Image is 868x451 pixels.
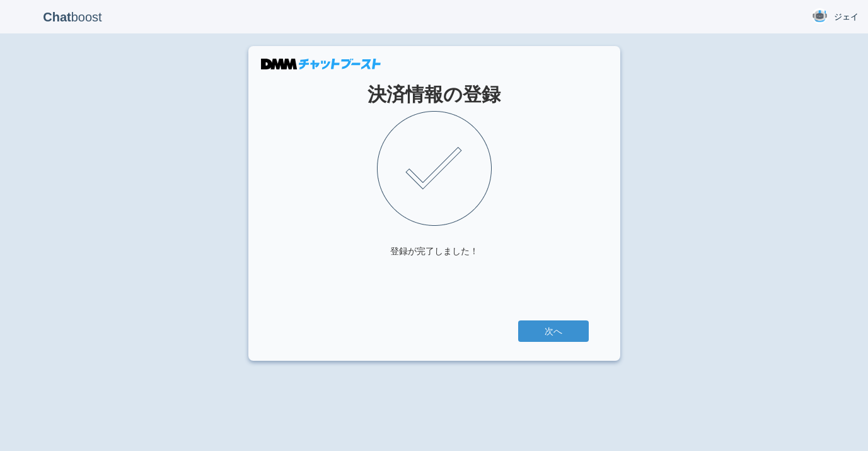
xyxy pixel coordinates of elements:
[377,111,492,226] img: check.png
[280,84,589,105] h1: 決済情報の登録
[261,59,381,69] img: DMMチャットブースト
[518,320,589,342] a: 次へ
[812,8,828,24] img: User Image
[9,1,136,33] p: boost
[390,245,478,257] div: 登録が完了しました！
[43,10,71,24] b: Chat
[834,11,859,23] span: ジェイ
